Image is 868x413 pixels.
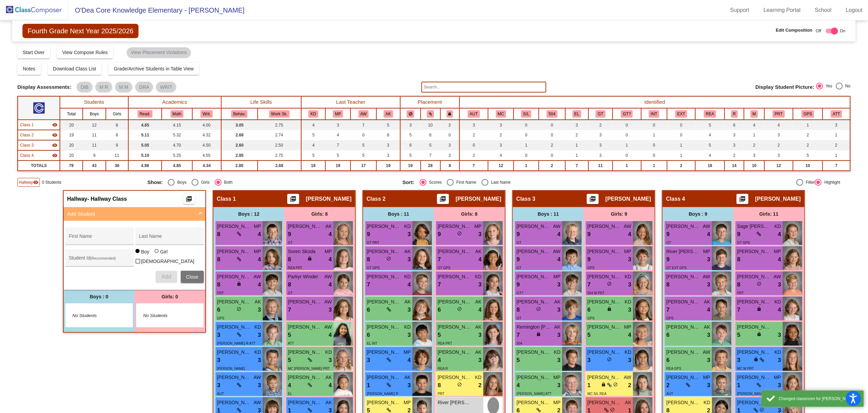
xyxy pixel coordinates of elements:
[831,110,842,118] button: ATT
[135,82,154,93] mat-chip: DRA
[83,140,106,150] td: 11
[351,108,376,120] th: Anne Wera
[221,150,258,161] td: 2.85
[613,140,641,150] td: 1
[192,161,221,171] td: 4.34
[514,140,539,150] td: 1
[67,196,87,202] span: Hallway
[200,110,213,118] button: Writ.
[822,179,840,185] div: Highlight
[106,161,128,171] td: 36
[162,150,192,161] td: 5.25
[667,150,695,161] td: 1
[421,108,440,120] th: Keep with students
[460,161,488,171] td: 7
[641,130,667,140] td: 1
[823,150,850,161] td: 1
[744,150,765,161] td: 3
[460,120,488,130] td: 3
[565,108,589,120] th: English Learner
[106,130,128,140] td: 8
[514,108,539,120] th: Speech/Language IEP
[704,110,716,118] button: REA
[613,120,641,130] td: 0
[183,194,195,204] button: Print Students Details
[222,179,233,185] div: Both
[667,130,695,140] td: 0
[18,140,60,150] td: Kaitlin LaMar - No Class Name
[221,96,301,108] th: Life Skills
[667,161,695,171] td: 2
[60,108,82,120] th: Total
[725,120,744,130] td: 6
[48,63,102,75] button: Download Class List
[456,196,501,202] span: [PERSON_NAME]
[823,161,850,171] td: 7
[325,130,351,140] td: 4
[776,27,813,34] span: Edit Composition
[147,179,163,185] span: Show:
[128,150,162,161] td: 5.10
[52,153,58,158] mat-icon: visibility
[765,161,793,171] td: 12
[301,150,326,161] td: 5
[83,161,106,171] td: 43
[325,108,351,120] th: Monica Pravlik
[231,110,247,118] button: Behav.
[17,46,50,59] button: Start Over
[400,108,421,120] th: Keep away students
[258,161,301,171] td: 2.68
[171,110,183,118] button: Math
[621,110,633,118] button: GT?
[589,108,613,120] th: Gifted and Talented
[793,150,823,161] td: 5
[192,150,221,161] td: 4.55
[289,196,297,205] mat-icon: picture_as_pdf
[744,108,765,120] th: Math Intervention
[287,194,299,204] button: Print Students Details
[738,196,746,205] mat-icon: picture_as_pdf
[67,210,194,218] mat-panel-title: Add Student
[325,150,351,161] td: 5
[106,120,128,130] td: 8
[53,66,96,71] span: Download Class List
[192,120,221,130] td: 4.00
[675,110,687,118] button: EXT
[758,5,806,16] a: Learning Portal
[139,236,200,242] input: Last Name
[20,122,34,128] span: Class 1
[351,150,376,161] td: 5
[514,161,539,171] td: 1
[765,108,793,120] th: Parent Requires Time
[823,83,833,89] div: Yes
[186,274,198,280] span: Close
[306,196,352,202] span: [PERSON_NAME]
[128,140,162,150] td: 5.05
[403,179,415,185] span: Sort:
[77,82,93,93] mat-chip: DIB
[400,96,460,108] th: Placement
[587,194,599,204] button: Print Students Details
[565,161,589,171] td: 7
[539,140,565,150] td: 2
[18,120,60,130] td: Stacey Ogden - No Class Name
[565,150,589,161] td: 1
[695,150,725,161] td: 4
[95,82,112,93] mat-chip: M R
[60,150,82,161] td: 20
[376,130,400,140] td: 8
[613,108,641,120] th: GT unidentified but receiving services
[87,196,127,202] span: - Hallway Class
[803,179,815,185] div: Filter
[565,120,589,130] td: 3
[765,120,793,130] td: 4
[400,120,421,130] td: 3
[440,130,460,140] td: 0
[744,140,765,150] td: 2
[695,120,725,130] td: 5
[57,46,113,59] button: View Compose Rules
[421,161,440,171] td: 28
[765,130,793,140] td: 3
[421,140,440,150] td: 5
[744,130,765,140] td: 1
